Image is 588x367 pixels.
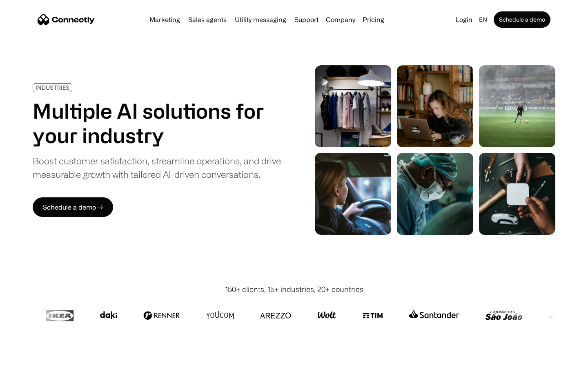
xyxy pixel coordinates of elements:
a: Utility messaging [232,16,290,23]
div: 150+ clients, 15+ industries, 20+ countries [225,284,363,295]
h1: Multiple AI solutions for your industry [33,99,281,148]
a: Schedule a demo → [33,197,113,217]
div: Company [326,14,355,25]
a: Support [291,16,322,23]
div: INDUSTRIES [36,84,69,91]
div: en [479,14,487,25]
div: Boost customer satisfaction, streamline operations, and drive measurable growth with tailored AI-... [33,154,281,181]
a: Marketing [146,16,183,23]
a: Schedule a demo [494,11,550,28]
a: Sales agents [185,16,230,23]
a: Login [452,14,476,25]
a: Pricing [359,16,388,23]
aside: Language selected: English [8,352,49,364]
ul: Language list [16,353,49,364]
